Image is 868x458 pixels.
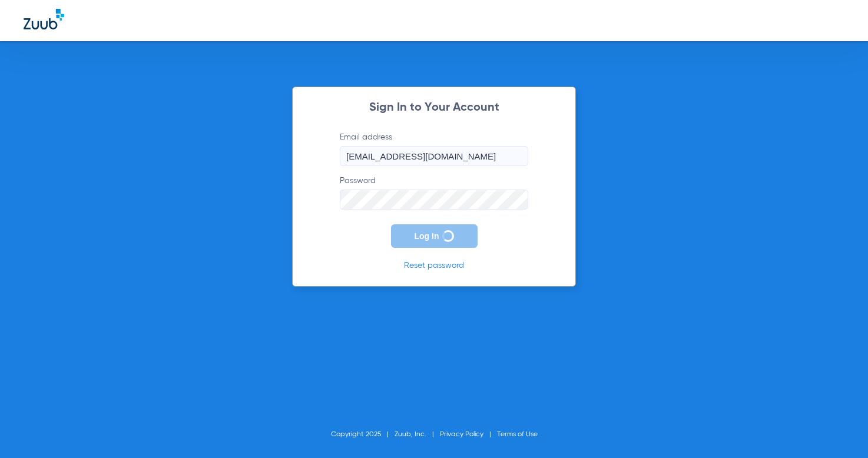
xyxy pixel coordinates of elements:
li: Copyright 2025 [331,429,395,440]
input: Email address [340,146,528,166]
input: Password [340,190,528,210]
h2: Sign In to Your Account [322,102,546,114]
iframe: Chat Widget [809,401,868,458]
a: Terms of Use [497,431,538,438]
a: Privacy Policy [440,431,483,438]
img: Zuub Logo [24,9,64,29]
label: Email address [340,131,528,166]
span: Log In [415,231,439,241]
button: Log In [391,224,478,248]
label: Password [340,175,528,210]
li: Zuub, Inc. [395,429,440,440]
a: Reset password [404,261,464,270]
